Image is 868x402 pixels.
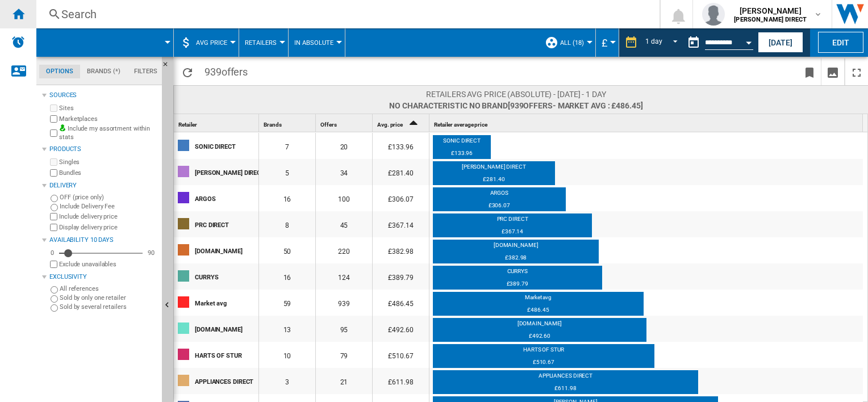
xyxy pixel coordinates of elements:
[433,149,491,161] div: £133.96
[316,211,372,237] div: 45
[60,284,157,293] label: All references
[59,124,66,131] img: mysite-bg-18x18.png
[316,185,372,211] div: 100
[195,317,258,341] div: [DOMAIN_NAME]
[59,212,157,221] label: Include delivery price
[508,101,643,110] span: [939 ]
[294,28,339,57] button: In Absolute
[51,195,58,202] input: OFF (price only)
[602,28,613,57] div: £
[373,263,429,290] div: £389.79
[50,126,57,140] input: Include my assortment within stats
[433,372,698,383] div: APPLIANCES DIRECT
[433,189,566,200] div: ARGOS
[294,39,333,47] span: In Absolute
[259,316,315,342] div: 13
[645,37,662,45] div: 1 day
[180,28,233,57] div: AVG Price
[523,101,552,110] span: offers
[259,185,315,211] div: 16
[433,137,491,148] div: SONIC DIRECT
[433,215,592,227] div: PRC DIRECT
[259,159,315,185] div: 5
[59,223,157,232] label: Display delivery price
[48,249,57,257] div: 0
[433,384,698,396] div: £611.98
[373,316,429,342] div: £492.60
[11,35,25,49] img: alerts-logo.svg
[682,31,705,54] button: md-calendar
[545,28,590,57] div: ALL (18)
[264,122,281,128] span: Brands
[176,58,199,85] button: Reload
[59,115,157,123] label: Marketplaces
[59,169,157,177] label: Bundles
[50,158,57,166] input: Singles
[195,265,258,288] div: CURRYS
[389,100,642,111] span: No characteristic No brand
[50,213,57,220] input: Include delivery price
[375,114,429,132] div: Sort Ascending
[602,37,607,49] span: £
[432,114,863,132] div: Retailer average price Sort None
[377,122,403,128] span: Avg. price
[373,159,429,185] div: £281.40
[59,104,157,112] label: Sites
[50,224,57,231] input: Display delivery price
[316,368,372,394] div: 21
[195,238,258,262] div: [DOMAIN_NAME]
[39,65,80,78] md-tab-item: Options
[195,186,258,210] div: ARGOS
[373,185,429,211] div: £306.07
[644,33,682,52] md-select: REPORTS.WIZARD.STEPS.REPORT.STEPS.REPORT_OPTIONS.PERIOD: 1 day
[316,290,372,316] div: 939
[49,145,157,154] div: Products
[49,236,157,245] div: Availability 10 Days
[316,263,372,290] div: 124
[682,28,756,57] div: This report is based on a date in the past.
[261,114,315,132] div: Brands Sort None
[433,346,654,357] div: HARTS OF STUR
[245,28,282,57] button: Retailers
[60,294,157,302] label: Sold by only one retailer
[195,134,258,158] div: SONIC DIRECT
[49,181,157,190] div: Delivery
[259,211,315,237] div: 8
[259,368,315,394] div: 3
[50,104,57,112] input: Sites
[222,66,248,78] span: offers
[845,58,868,85] button: Maximize
[798,58,821,85] button: Bookmark this report
[195,160,258,184] div: [PERSON_NAME] DIRECT
[758,32,803,53] button: [DATE]
[60,202,157,211] label: Include Delivery Fee
[433,163,555,174] div: [PERSON_NAME] DIRECT
[433,254,599,265] div: £382.98
[373,290,429,316] div: £486.45
[80,65,127,78] md-tab-item: Brands (*)
[59,124,157,142] label: Include my assortment within stats
[51,304,58,312] input: Sold by several retailers
[145,249,157,257] div: 90
[162,57,176,77] button: Hide
[318,114,372,132] div: Offers Sort None
[245,39,277,47] span: Retailers
[196,28,233,57] button: AVG Price
[195,212,258,236] div: PRC DIRECT
[50,261,57,268] input: Display delivery price
[373,237,429,263] div: £382.98
[316,342,372,368] div: 79
[196,39,227,47] span: AVG Price
[818,32,863,53] button: Edit
[199,58,253,82] span: 939
[49,91,157,100] div: Sources
[433,280,602,291] div: £389.79
[259,133,315,159] div: 7
[50,169,57,177] input: Bundles
[176,114,258,132] div: Retailer Sort None
[50,115,57,123] input: Marketplaces
[259,342,315,368] div: 10
[373,211,429,237] div: £367.14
